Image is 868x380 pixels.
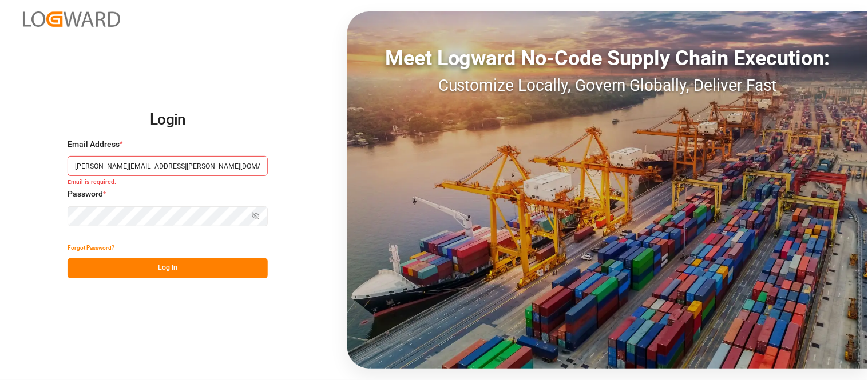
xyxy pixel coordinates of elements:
div: Meet Logward No-Code Supply Chain Execution: [347,43,868,74]
button: Forgot Password? [68,238,114,258]
span: Email Address [68,138,120,150]
input: Enter your email [68,156,268,176]
span: Password [68,188,103,200]
div: Customize Locally, Govern Globally, Deliver Fast [347,74,868,98]
h2: Login [68,102,268,138]
img: Logward_new_orange.png [23,11,120,27]
small: Email is required. [68,178,268,189]
button: Log In [68,258,268,278]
